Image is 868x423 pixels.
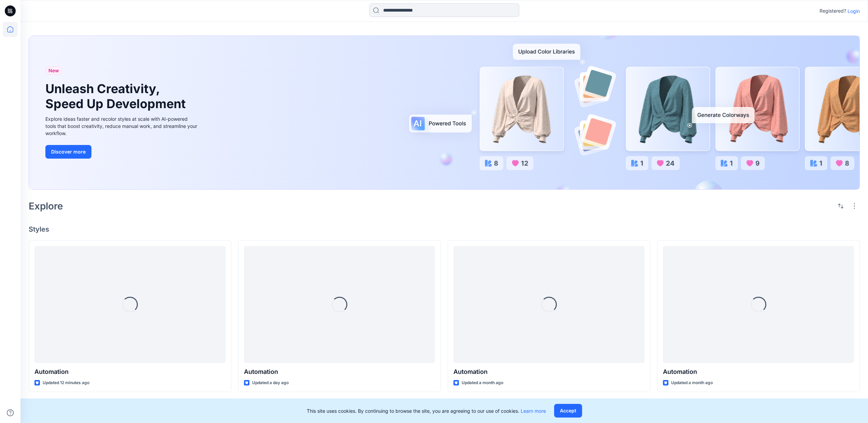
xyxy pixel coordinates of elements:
p: Updated a month ago [671,379,713,386]
a: Learn more [521,408,546,414]
p: Updated 12 minutes ago [43,379,89,386]
span: New [48,67,59,75]
p: Automation [244,367,435,377]
p: Updated a month ago [462,379,503,386]
p: Automation [34,367,226,377]
p: Updated a day ago [252,379,289,386]
button: Accept [554,404,582,418]
a: Discover more [45,145,199,159]
h4: Styles [29,225,860,233]
p: Registered? [820,7,846,15]
h2: Explore [29,201,63,211]
p: Automation [663,367,854,377]
h1: Unleash Creativity, Speed Up Development [45,82,189,111]
p: Automation [453,367,645,377]
button: Discover more [45,145,91,159]
p: This site uses cookies. By continuing to browse the site, you are agreeing to our use of cookies. [307,407,546,414]
p: Login [848,8,860,15]
div: Explore ideas faster and recolor styles at scale with AI-powered tools that boost creativity, red... [45,115,199,137]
